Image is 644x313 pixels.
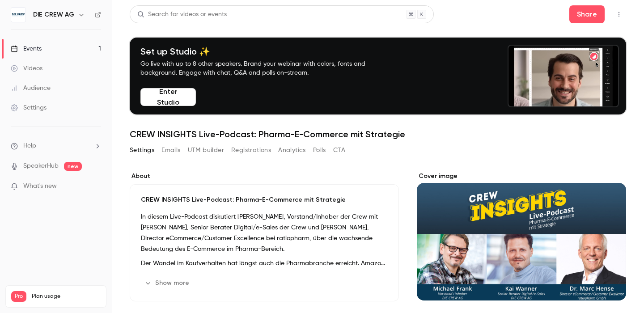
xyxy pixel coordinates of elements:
[33,10,74,19] h6: DIE CREW AG
[417,172,626,181] label: Cover image
[137,10,227,19] div: Search for videos or events
[23,182,57,191] span: What's new
[140,59,386,77] p: Go live with up to 8 other speakers. Brand your webinar with colors, fonts and background. Engage...
[141,211,388,254] p: In diesem Live-Podcast diskutiert [PERSON_NAME], Vorstand/Inhaber der Crew mit [PERSON_NAME], Sen...
[569,5,605,23] button: Share
[278,143,306,157] button: Analytics
[11,84,51,93] div: Audience
[130,129,626,140] h1: CREW INSIGHTS Live-Podcast: Pharma-E-Commerce mit Strategie
[141,195,388,204] p: CREW INSIGHTS Live-Podcast: Pharma-E-Commerce mit Strategie
[64,162,82,171] span: new
[130,172,399,181] label: About
[32,293,101,300] span: Plan usage
[188,143,224,157] button: UTM builder
[140,88,196,106] button: Enter Studio
[23,161,59,171] a: SpeakerHub
[11,44,42,53] div: Events
[333,143,345,157] button: CTA
[23,141,36,151] span: Help
[11,141,101,151] li: help-dropdown-opener
[313,143,326,157] button: Polls
[11,8,25,22] img: DIE CREW AG
[130,143,154,157] button: Settings
[161,143,180,157] button: Emails
[141,276,195,290] button: Show more
[140,46,386,57] h4: Set up Studio ✨
[11,64,42,73] div: Videos
[90,182,101,190] iframe: Noticeable Trigger
[11,103,47,112] div: Settings
[231,143,271,157] button: Registrations
[417,172,626,300] section: Cover image
[141,258,388,269] p: Der Wandel im Kaufverhalten hat längst auch die Pharmabranche erreicht. Amazon, Online-Apotheken ...
[11,291,26,302] span: Pro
